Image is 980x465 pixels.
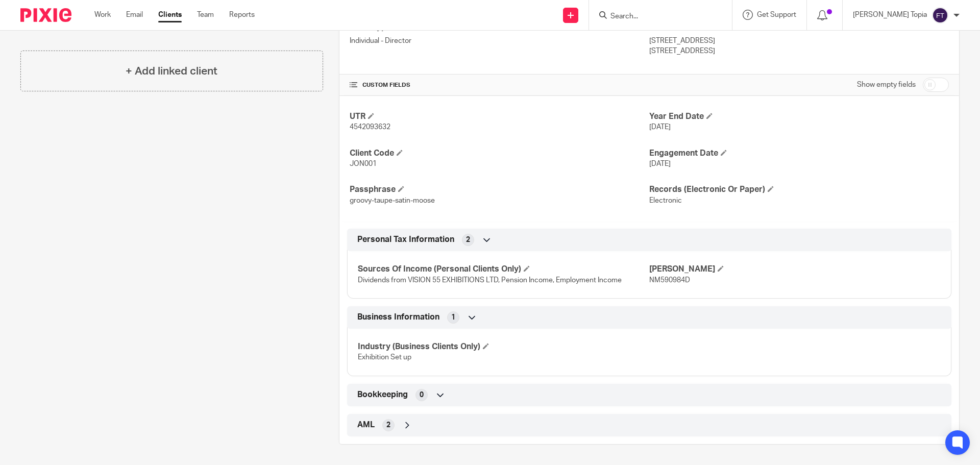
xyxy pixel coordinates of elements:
[649,46,949,56] p: [STREET_ADDRESS]
[466,235,470,245] span: 2
[94,10,111,20] a: Work
[357,234,454,245] span: Personal Tax Information
[126,63,217,79] h4: + Add linked client
[350,36,649,46] p: Individual - Director
[358,341,649,352] h4: Industry (Business Clients Only)
[20,8,71,22] img: Pixie
[229,10,255,20] a: Reports
[350,148,649,159] h4: Client Code
[932,7,948,23] img: svg%3E
[649,160,671,167] span: [DATE]
[857,80,916,90] label: Show empty fields
[386,420,390,430] span: 2
[649,197,682,204] span: Electronic
[649,264,941,275] h4: [PERSON_NAME]
[649,124,671,131] span: [DATE]
[357,389,408,400] span: Bookkeeping
[609,12,701,21] input: Search
[358,264,649,275] h4: Sources Of Income (Personal Clients Only)
[357,312,439,323] span: Business Information
[649,111,949,122] h4: Year End Date
[649,148,949,159] h4: Engagement Date
[853,10,927,20] p: [PERSON_NAME] Topia
[358,354,411,361] span: Exhibition Set up
[350,160,377,167] span: JON001
[649,36,949,46] p: [STREET_ADDRESS]
[649,277,690,284] span: NM590984D
[350,81,649,89] h4: CUSTOM FIELDS
[126,10,143,20] a: Email
[649,184,949,195] h4: Records (Electronic Or Paper)
[158,10,182,20] a: Clients
[350,184,649,195] h4: Passphrase
[451,312,455,323] span: 1
[357,420,375,430] span: AML
[420,390,424,400] span: 0
[757,11,796,18] span: Get Support
[350,197,435,204] span: groovy-taupe-satin-moose
[358,277,622,284] span: Dividends from VISION 55 EXHIBITIONS LTD, Pension Income, Employment Income
[350,124,390,131] span: 4542093632
[350,111,649,122] h4: UTR
[197,10,214,20] a: Team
